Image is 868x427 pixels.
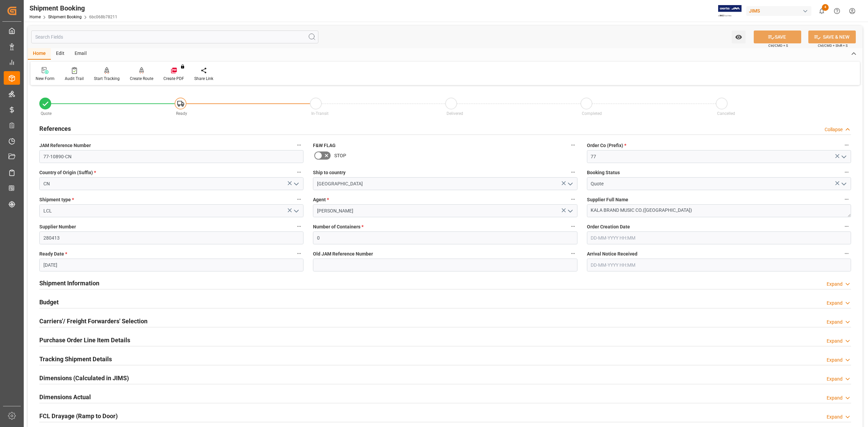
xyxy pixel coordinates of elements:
h2: Budget [39,298,59,307]
button: Number of Containers * [569,222,577,231]
h2: Carriers'/ Freight Forwarders' Selection [39,317,147,326]
button: open menu [565,179,575,189]
textarea: KALA BRAND MUSIC CO.([GEOGRAPHIC_DATA]) [587,204,851,217]
span: Quote [41,111,52,116]
span: Number of Containers [313,223,363,230]
img: Exertis%20JAM%20-%20Email%20Logo.jpg_1722504956.jpg [718,5,742,17]
button: SAVE [754,30,801,43]
h2: Dimensions Actual [39,392,91,402]
span: Country of Origin (Suffix) [39,169,96,176]
h2: Shipment Information [39,279,99,288]
div: Expand [827,338,843,345]
div: Expand [827,300,843,307]
span: Cancelled [717,111,735,116]
button: JAM Reference Number [295,141,303,149]
h2: References [39,124,71,133]
div: Edit [51,48,70,60]
h2: Purchase Order Line Item Details [39,335,130,345]
input: DD-MM-YYYY [39,259,303,271]
div: Expand [827,357,843,364]
span: Arrival Notice Received [587,250,637,258]
span: Completed [582,111,602,116]
button: open menu [565,206,575,216]
span: Old JAM Reference Number [313,250,373,258]
button: Supplier Number [295,222,303,231]
button: Booking Status [842,168,851,177]
button: open menu [291,179,301,189]
button: Country of Origin (Suffix) * [295,168,303,177]
div: New Form [36,76,55,82]
span: In-Transit [311,111,329,116]
button: Old JAM Reference Number [569,249,577,258]
input: Type to search/select [39,177,303,190]
h2: Tracking Shipment Details [39,354,112,364]
span: Booking Status [587,169,620,176]
button: Shipment type * [295,195,303,204]
div: Shipment Booking [29,3,117,13]
button: open menu [732,30,746,43]
button: Arrival Notice Received [842,249,851,258]
div: Home [28,48,51,60]
button: open menu [838,179,848,189]
button: Supplier Full Name [842,195,851,204]
div: Email [70,48,92,60]
button: F&W FLAG [569,141,577,149]
div: Expand [827,281,843,288]
span: JAM Reference Number [39,142,91,149]
div: Share Link [194,76,213,82]
button: open menu [838,151,848,162]
div: Start Tracking [94,76,120,82]
button: open menu [291,206,301,216]
span: Ctrl/CMD + S [768,43,788,48]
span: 4 [822,4,829,11]
button: show 4 new notifications [814,3,829,19]
span: Agent [313,196,329,203]
button: Agent * [569,195,577,204]
button: Help Center [829,3,845,19]
span: Ready [176,111,187,116]
span: Ctrl/CMD + Shift + S [818,43,848,48]
span: Order Co (Prefix) [587,142,626,149]
span: Ready Date [39,250,67,258]
span: Shipment type [39,196,74,203]
div: Audit Trail [65,76,84,82]
input: DD-MM-YYYY HH:MM [587,259,851,271]
h2: Dimensions (Calculated in JIMS) [39,373,129,383]
span: Order Creation Date [587,223,630,230]
span: Ship to country [313,169,346,176]
span: F&W FLAG [313,142,336,149]
button: Order Creation Date [842,222,851,231]
span: Delivered [447,111,463,116]
div: Create Route [130,76,153,82]
span: Supplier Number [39,223,76,230]
div: Expand [827,394,843,402]
input: DD-MM-YYYY HH:MM [587,231,851,244]
div: JIMS [746,6,811,16]
button: JIMS [746,4,814,17]
button: Ship to country [569,168,577,177]
input: Search Fields [31,30,318,43]
button: Ready Date * [295,249,303,258]
button: Order Co (Prefix) * [842,141,851,149]
div: Expand [827,319,843,326]
span: Supplier Full Name [587,196,628,203]
div: Expand [827,375,843,383]
button: SAVE & NEW [808,30,856,43]
span: STOP [334,152,346,159]
div: Collapse [825,126,843,133]
a: Home [29,15,41,19]
a: Shipment Booking [48,15,82,19]
h2: FCL Drayage (Ramp to Door) [39,411,118,421]
div: Expand [827,413,843,421]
